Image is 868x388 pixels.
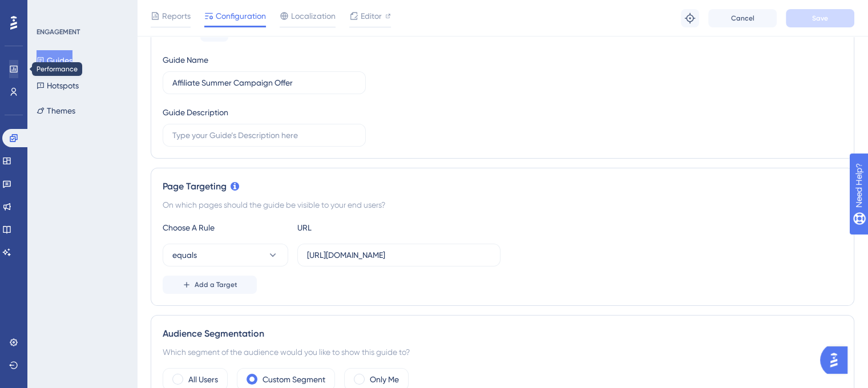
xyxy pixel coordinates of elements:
input: Type your Guide’s Description here [172,129,356,142]
span: Localization [291,9,336,23]
div: URL [297,221,423,235]
div: Guide Description [163,106,228,119]
input: yourwebsite.com/path [307,249,491,261]
div: On which pages should the guide be visible to your end users? [163,198,842,212]
label: Custom Segment [263,373,325,386]
label: All Users [188,373,218,386]
span: Editor [361,9,382,23]
label: Only Me [370,373,399,386]
span: Add a Target [195,280,237,289]
div: ENGAGEMENT [37,27,80,37]
button: Guides [37,50,72,71]
button: Hotspots [37,75,79,96]
span: Configuration [216,9,266,23]
button: Save [786,9,854,27]
button: Themes [37,100,75,121]
span: Reports [162,9,191,23]
button: Add a Target [163,276,257,294]
div: Guide Name [163,53,208,67]
div: Choose A Rule [163,221,288,235]
div: Audience Segmentation [163,327,842,341]
div: Page Targeting [163,180,842,193]
span: Cancel [731,14,754,23]
input: Type your Guide’s Name here [172,76,356,89]
div: Which segment of the audience would you like to show this guide to? [163,345,842,359]
button: Cancel [708,9,777,27]
span: Need Help? [27,3,71,17]
iframe: UserGuiding AI Assistant Launcher [820,343,854,377]
button: equals [163,244,288,266]
span: Save [812,14,828,23]
span: equals [172,248,197,262]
